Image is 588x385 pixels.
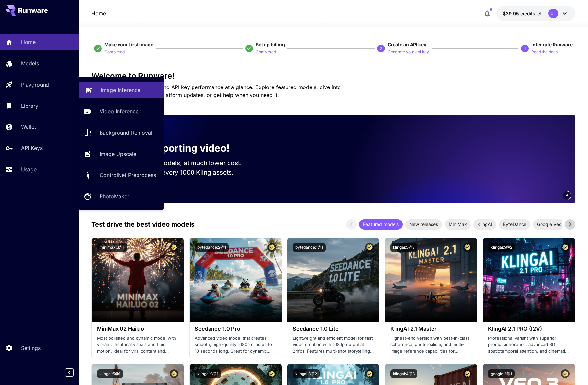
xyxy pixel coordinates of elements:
[388,49,429,55] p: Generate your api key
[267,369,276,378] button: Certified Model – Vetted for best performance and includes a commercial license.
[97,335,178,355] p: Most polished and dynamic model with vibrant, theatrical visuals and fluid motion. Ideal for vira...
[102,158,254,168] p: Run the best video models, at much lower cost.
[91,220,194,229] p: Test drive the best video models
[195,326,276,332] h3: Seedance 1.0 Pro
[70,367,79,378] div: Collapse sidebar
[561,243,570,252] button: Certified Model – Vetted for best performance and includes a commercial license.
[21,344,41,352] p: Settings
[97,326,178,332] h3: MiniMax 02 Hailuo
[100,150,136,158] p: Image Upscale
[104,49,125,55] p: Completed
[256,49,276,55] p: Completed
[195,243,229,252] button: bytedance:2@1
[256,42,285,47] span: Set up billing
[91,84,341,98] span: Check out your usage stats and API key performance at a glance. Explore featured models, dive int...
[21,144,43,152] p: API Keys
[21,123,36,131] p: Wallet
[488,243,515,252] button: klingai:5@2
[503,10,543,17] div: $39.94654
[463,369,472,378] button: Certified Model – Vetted for best performance and includes a commercial license.
[91,10,106,17] nav: breadcrumb
[463,243,472,252] button: Certified Model – Vetted for best performance and includes a commercial license.
[499,221,530,228] span: ByteDance
[21,59,39,67] p: Models
[267,243,276,252] button: Certified Model – Vetted for best performance and includes a commercial license.
[390,326,472,332] h3: KlingAI 2.1 Master
[293,243,326,252] button: bytedance:1@1
[524,46,526,51] p: 4
[548,9,558,18] div: CT
[385,238,477,322] img: alt
[293,326,374,332] h3: Seedance 1.0 Lite
[100,129,152,137] p: Background Removal
[365,369,374,378] button: Certified Model – Vetted for best performance and includes a commercial license.
[488,326,570,332] h3: KlingAI 2.1 PRO (I2V)
[359,221,403,228] span: Featured models
[390,243,417,252] button: klingai:5@3
[100,192,129,200] p: PhotoMaker
[100,171,156,179] p: ControlNet Preprocess
[79,167,164,183] a: ControlNet Preprocess
[170,369,178,378] button: Certified Model – Vetted for best performance and includes a commercial license.
[170,243,178,252] button: Certified Model – Vetted for best performance and includes a commercial license.
[120,141,230,156] p: Now supporting video!
[390,369,417,378] button: klingai:4@3
[79,125,164,141] a: Background Removal
[97,369,123,378] button: klingai:5@1
[488,335,570,355] p: Professional variant with superior prompt adherence, advanced 3D spatiotemporal attention, and ci...
[533,221,565,228] span: Google Veo
[190,238,282,322] img: alt
[496,6,575,21] button: $39.94654
[405,221,442,228] span: New releases
[92,238,184,322] img: alt
[97,243,127,252] button: minimax:3@1
[488,369,515,378] button: google:3@1
[483,238,575,322] img: alt
[380,46,382,51] p: 3
[531,42,573,47] span: Integrate Runware
[91,71,575,81] h3: Welcome to Runware!
[365,243,374,252] button: Certified Model – Vetted for best performance and includes a commercial license.
[21,81,49,88] p: Playground
[531,49,558,55] p: Read the docs
[79,104,164,120] a: Video Inference
[104,42,153,47] span: Make your first image
[287,238,379,322] img: alt
[561,369,570,378] button: Certified Model – Vetted for best performance and includes a commercial license.
[102,168,254,177] p: Save up to $500 for every 1000 Kling assets.
[79,82,164,98] a: Image Inference
[21,165,37,173] p: Usage
[91,10,106,17] p: Home
[195,335,276,355] p: Advanced video model that creates smooth, high-quality 1080p clips up to 10 seconds long. Great f...
[79,146,164,162] a: Image Upscale
[79,188,164,204] a: PhotoMaker
[293,335,374,355] p: Lightweight and efficient model for fast video creation with 1080p output at 24fps. Features mult...
[473,221,496,228] span: KlingAI
[21,102,38,110] p: Library
[101,86,140,94] p: Image Inference
[65,368,74,377] button: Collapse sidebar
[520,11,543,16] span: credits left
[503,11,520,16] span: $39.95
[195,369,221,378] button: klingai:3@1
[390,335,472,355] p: Highest-end version with best-in-class coherence, photorealism, and multi-image reference capabil...
[100,107,138,115] p: Video Inference
[21,38,36,46] p: Home
[445,221,471,228] span: MiniMax
[388,42,426,47] span: Create an API key
[293,369,320,378] button: klingai:3@2
[566,193,568,198] span: 4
